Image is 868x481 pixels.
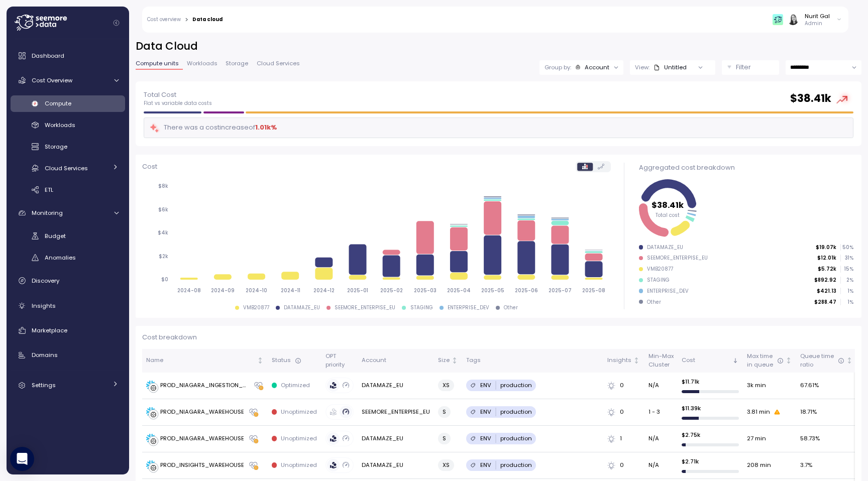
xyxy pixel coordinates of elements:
span: Cloud Services [257,61,300,66]
div: SEEMORE_ENTERPISE_EU [335,304,395,311]
span: Storage [45,143,67,151]
span: Anomalies [45,254,76,262]
p: 1 % [841,299,853,306]
p: Admin [805,20,830,27]
div: Untitled [654,63,687,71]
div: Cost [682,356,730,365]
div: Not sorted [785,357,792,364]
div: Insights [607,356,631,365]
a: Insights [11,296,125,316]
span: Storage [226,61,248,66]
p: ENV [480,434,491,442]
td: SEEMORE_ENTERPISE_EU [358,399,434,426]
div: Open Intercom Messenger [10,447,34,471]
span: Workloads [187,61,218,66]
tspan: 2024-08 [177,287,201,294]
p: $288.47 [814,299,836,306]
p: $5.72k [818,266,836,273]
tspan: 2024-09 [211,287,235,294]
span: Budget [45,232,66,240]
div: Not sorted [846,357,853,364]
div: Queue time ratio [800,352,844,370]
div: DATAMAZE_EU [284,304,320,311]
tspan: $38.41k [652,199,684,211]
p: production [500,461,532,469]
div: Status [272,356,317,365]
div: Tags [466,356,599,365]
span: Compute units [136,61,179,66]
p: production [500,381,532,389]
span: 3.81 min [747,408,770,417]
p: 50 % [841,244,853,251]
p: Unoptimized [281,461,317,469]
span: Settings [32,381,56,389]
a: Anomalies [11,250,125,266]
p: $19.07k [816,244,836,251]
th: CostSorted descending [678,349,743,373]
div: Aggregated cost breakdown [639,163,853,173]
p: Filter [736,62,751,72]
img: 65f98ecb31a39d60f1f315eb.PNG [773,14,783,25]
span: S [443,433,446,444]
div: PROD_NIAGARA_INGESTION_WAREHOUSE [160,381,249,390]
p: $12.01k [817,255,836,262]
div: Min-Max Cluster [648,352,674,370]
div: Other [504,304,518,311]
div: Size [438,356,450,365]
span: Cost Overview [32,76,72,84]
button: Filter [722,60,779,75]
tspan: 2024-11 [280,287,300,294]
span: XS [443,380,450,391]
div: > [185,17,188,23]
p: Cost [142,162,157,172]
td: N/A [644,373,677,399]
span: 27 min [747,434,766,443]
div: Not sorted [451,357,458,364]
span: 58.73 % [800,434,820,443]
div: VMB20877 [243,304,269,311]
tspan: 2025-08 [582,287,605,294]
a: Budget [11,228,125,245]
p: Flat vs variable data costs [144,100,212,107]
span: ETL [45,186,53,194]
a: Domains [11,345,125,366]
p: production [500,434,532,442]
div: There was a cost increase of [149,122,277,134]
a: Discovery [11,271,125,291]
tspan: 2025-07 [549,287,572,294]
span: 67.61 % [800,381,819,390]
p: $ 11.71k [682,378,739,386]
div: ENTERPRISE_DEV [647,288,689,295]
td: DATAMAZE_EU [358,426,434,452]
a: ETL [11,181,125,198]
tspan: $4k [158,230,168,236]
div: Nurit Gal [805,12,830,20]
div: STAGING [410,304,433,311]
p: Unoptimized [281,408,317,416]
p: Group by: [545,63,571,71]
th: Queue timeratioNot sorted [796,349,857,373]
img: ACg8ocIVugc3DtI--ID6pffOeA5XcvoqExjdOmyrlhjOptQpqjom7zQ=s96-c [788,14,798,25]
div: PROD_NIAGARA_WAREHOUSE [160,434,244,443]
th: SizeNot sorted [434,349,462,373]
p: 31 % [841,255,853,262]
a: Cost overview [147,17,181,22]
div: Data cloud [192,17,223,22]
span: Cloud Services [45,164,88,172]
tspan: 2025-01 [347,287,368,294]
div: 1.01k % [255,123,277,133]
tspan: $6k [158,206,168,213]
div: Name [146,356,255,365]
a: Cost Overview [11,70,125,90]
td: DATAMAZE_EU [358,373,434,399]
tspan: 2025-04 [447,287,471,294]
div: VMB20877 [647,266,673,273]
p: $ 2.75k [682,431,739,439]
a: Settings [11,376,125,396]
a: Workloads [11,117,125,134]
p: 2 % [841,277,853,284]
div: Other [647,299,661,306]
a: Storage [11,139,125,155]
div: Max time in queue [747,352,784,370]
